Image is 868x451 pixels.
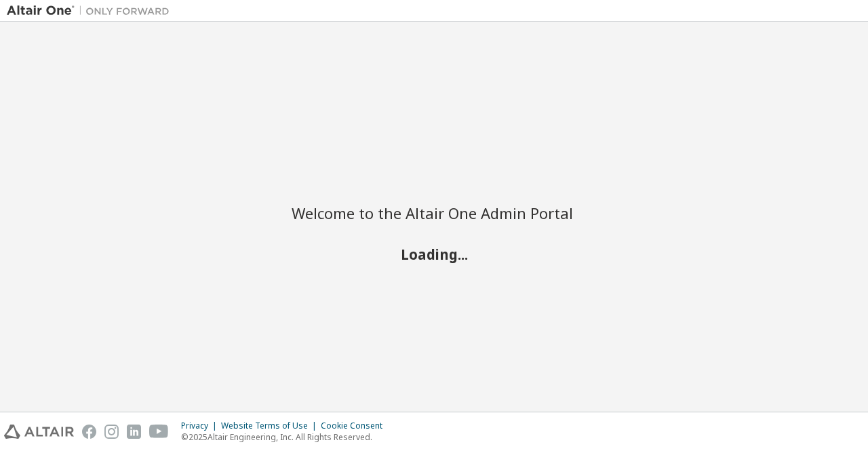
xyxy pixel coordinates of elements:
img: facebook.svg [82,425,96,439]
img: youtube.svg [149,425,169,439]
img: Altair One [7,4,176,18]
h2: Loading... [292,245,576,262]
img: altair_logo.svg [4,425,74,439]
img: linkedin.svg [127,425,141,439]
div: Website Terms of Use [221,420,321,431]
img: instagram.svg [104,425,119,439]
div: Privacy [181,420,221,431]
div: Cookie Consent [321,420,391,431]
p: © 2025 Altair Engineering, Inc. All Rights Reserved. [181,431,391,443]
h2: Welcome to the Altair One Admin Portal [292,203,576,222]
